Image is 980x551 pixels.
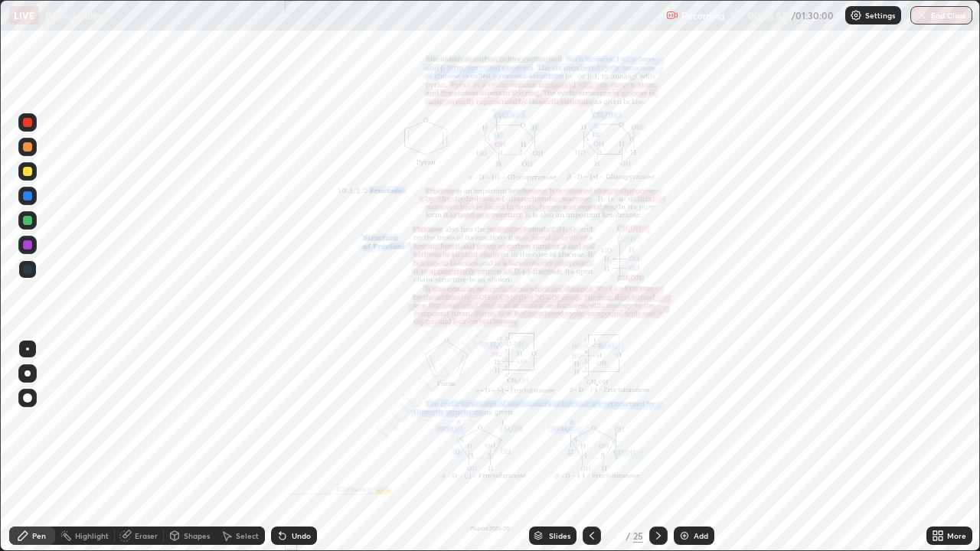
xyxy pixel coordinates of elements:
div: 25 [633,529,643,543]
p: LIVE [14,9,34,21]
p: Biomolecules [45,9,102,21]
div: Add [694,532,708,540]
div: Eraser [135,532,158,540]
p: Recording [681,10,724,21]
div: / [626,531,630,540]
div: More [947,532,966,540]
div: Shapes [184,532,210,540]
img: recording.375f2c34.svg [666,9,678,21]
div: Slides [549,532,570,540]
div: Select [236,532,259,540]
div: Pen [32,532,46,540]
button: End Class [910,6,972,24]
div: 9 [607,531,622,540]
div: Highlight [75,532,109,540]
img: add-slide-button [678,530,691,542]
img: class-settings-icons [850,9,862,21]
p: Settings [865,11,895,19]
div: Undo [292,532,311,540]
img: end-class-cross [916,9,928,21]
